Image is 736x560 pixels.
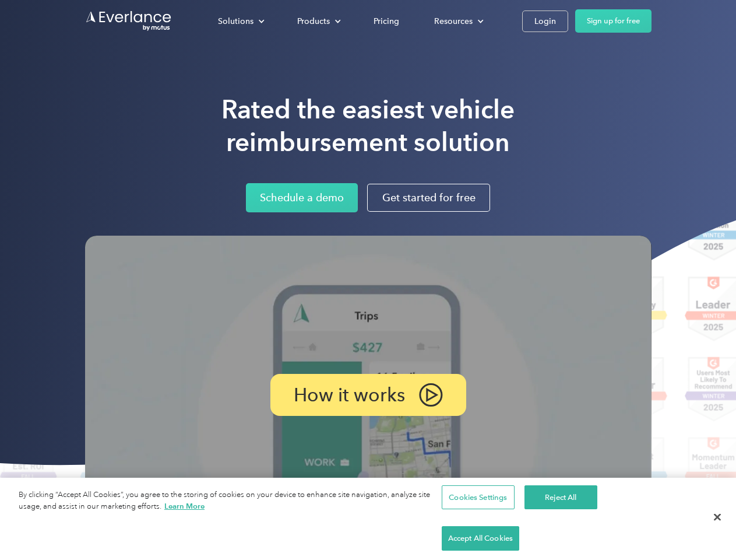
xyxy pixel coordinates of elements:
[86,69,145,94] input: Submit
[534,14,556,29] div: Login
[221,93,515,159] h1: Rated the easiest vehicle reimbursement solution
[524,485,597,510] button: Reject All
[434,14,473,29] div: Resources
[246,183,358,212] a: Schedule a demo
[522,10,568,32] a: Login
[422,11,493,32] div: Resources
[206,11,274,32] div: Solutions
[374,14,399,29] div: Pricing
[294,388,405,402] p: How it works
[286,11,350,32] div: Products
[218,14,253,29] div: Solutions
[575,9,652,33] a: Sign up for free
[367,184,490,212] a: Get started for free
[705,505,730,530] button: Close
[362,11,411,32] a: Pricing
[164,502,205,510] a: More information about your privacy, opens in a new tab
[297,14,330,29] div: Products
[442,485,515,510] button: Cookies Settings
[85,10,172,32] a: Go to homepage
[19,489,442,513] div: By clicking “Accept All Cookies”, you agree to the storing of cookies on your device to enhance s...
[442,526,519,551] button: Accept All Cookies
